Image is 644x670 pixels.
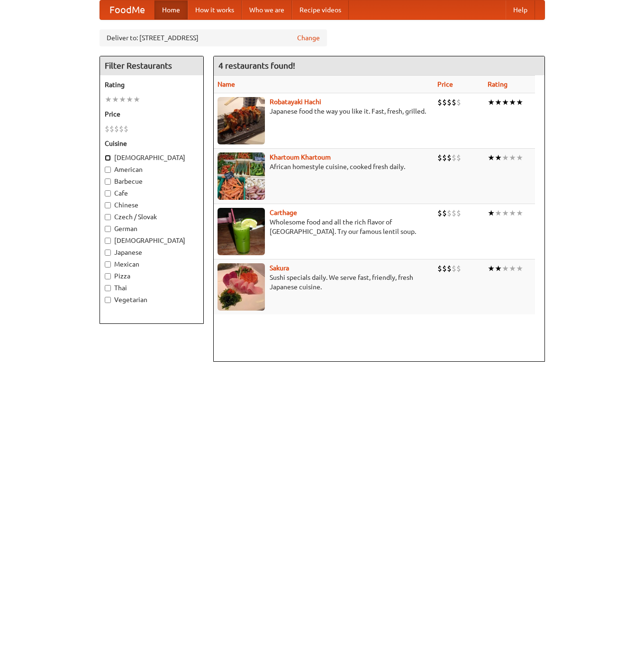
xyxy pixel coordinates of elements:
li: ★ [502,263,509,274]
li: ★ [488,263,495,274]
li: $ [437,208,442,218]
li: $ [437,263,442,274]
li: $ [452,152,456,163]
input: Japanese [105,250,111,256]
a: Name [218,80,235,88]
li: $ [442,263,447,274]
li: $ [452,263,456,274]
label: American [105,165,199,174]
li: $ [447,263,452,274]
li: $ [124,124,128,134]
li: ★ [488,208,495,218]
li: ★ [509,152,516,163]
li: $ [447,152,452,163]
input: [DEMOGRAPHIC_DATA] [105,155,111,161]
li: ★ [509,263,516,274]
li: ★ [488,152,495,163]
li: $ [452,97,456,107]
input: [DEMOGRAPHIC_DATA] [105,238,111,244]
label: Vegetarian [105,295,199,304]
li: ★ [516,263,523,274]
p: African homestyle cuisine, cooked fresh daily. [218,162,430,171]
img: sakura.jpg [218,263,265,311]
li: $ [447,97,452,107]
input: Pizza [105,273,111,279]
li: ★ [502,152,509,163]
li: $ [452,208,456,218]
li: $ [114,124,119,134]
li: ★ [502,97,509,107]
input: Mexican [105,261,111,268]
li: $ [105,124,109,134]
li: ★ [126,94,133,105]
li: ★ [495,208,502,218]
img: robatayaki.jpg [218,97,265,144]
input: Barbecue [105,179,111,185]
label: [DEMOGRAPHIC_DATA] [105,236,199,245]
a: Change [297,33,320,43]
input: Cafe [105,190,111,197]
a: FoodMe [100,0,154,19]
li: ★ [105,94,112,105]
label: Cafe [105,188,199,198]
li: ★ [495,97,502,107]
input: Thai [105,285,111,291]
a: How it works [188,0,242,19]
a: Recipe videos [292,0,349,19]
li: $ [456,152,461,163]
h5: Rating [105,80,199,89]
li: $ [456,263,461,274]
h5: Price [105,109,199,119]
input: Chinese [105,202,111,208]
p: Sushi specials daily. We serve fast, friendly, fresh Japanese cuisine. [218,273,430,292]
a: Sakura [270,264,289,272]
input: German [105,226,111,232]
label: Barbecue [105,177,199,186]
li: $ [456,97,461,107]
li: ★ [119,94,126,105]
label: Chinese [105,200,199,210]
li: $ [119,124,124,134]
li: $ [437,97,442,107]
li: ★ [495,263,502,274]
li: ★ [502,208,509,218]
b: Carthage [270,209,297,216]
img: carthage.jpg [218,208,265,255]
li: ★ [509,208,516,218]
a: Khartoum Khartoum [270,153,331,161]
li: ★ [488,97,495,107]
li: $ [109,124,114,134]
li: $ [442,152,447,163]
label: Mexican [105,259,199,269]
li: ★ [516,208,523,218]
li: $ [456,208,461,218]
li: ★ [495,152,502,163]
a: Rating [488,80,508,88]
div: Deliver to: [STREET_ADDRESS] [100,29,327,46]
li: ★ [516,97,523,107]
label: Japanese [105,248,199,257]
p: Wholesome food and all the rich flavor of [GEOGRAPHIC_DATA]. Try our famous lentil soup. [218,217,430,236]
label: German [105,224,199,233]
li: $ [442,97,447,107]
h4: Filter Restaurants [100,56,203,75]
p: Japanese food the way you like it. Fast, fresh, grilled. [218,107,430,116]
label: [DEMOGRAPHIC_DATA] [105,153,199,162]
li: $ [442,208,447,218]
input: American [105,167,111,173]
a: Home [154,0,188,19]
a: Help [506,0,535,19]
li: ★ [509,97,516,107]
label: Czech / Slovak [105,212,199,222]
input: Czech / Slovak [105,214,111,220]
li: ★ [112,94,119,105]
ng-pluralize: 4 restaurants found! [218,61,295,70]
a: Robatayaki Hachi [270,98,321,106]
li: $ [447,208,452,218]
li: ★ [516,152,523,163]
label: Thai [105,283,199,293]
a: Price [437,80,453,88]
